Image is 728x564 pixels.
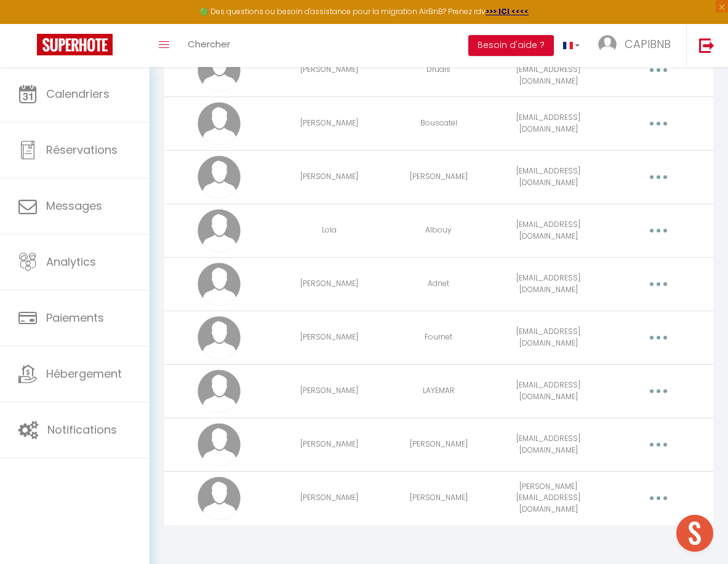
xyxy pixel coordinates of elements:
td: [EMAIL_ADDRESS][DOMAIN_NAME] [494,97,603,150]
span: Chercher [188,38,230,50]
td: [PERSON_NAME][EMAIL_ADDRESS][DOMAIN_NAME] [494,471,603,525]
td: [EMAIL_ADDRESS][DOMAIN_NAME] [494,257,603,311]
td: Albouy [384,204,494,257]
img: avatar.png [198,423,241,466]
span: Calendriers [46,86,110,101]
a: Chercher [178,24,239,67]
td: [PERSON_NAME] [384,471,494,525]
img: avatar.png [198,263,241,306]
img: Super Booking [37,34,113,55]
td: [PERSON_NAME] [274,257,383,311]
img: avatar.png [198,316,241,359]
span: Messages [46,198,102,213]
td: [PERSON_NAME] [274,364,383,418]
span: Hébergement [46,366,122,381]
td: [EMAIL_ADDRESS][DOMAIN_NAME] [494,418,603,471]
img: avatar.png [198,477,241,520]
td: Bouscatel [384,97,494,150]
button: Besoin d'aide ? [468,35,554,56]
td: LAYEMAR [384,364,494,418]
span: Notifications [47,422,117,437]
td: [PERSON_NAME] [274,43,383,97]
td: [EMAIL_ADDRESS][DOMAIN_NAME] [494,204,603,257]
img: avatar.png [198,209,241,252]
img: avatar.png [198,49,241,92]
span: CAPIBNB [625,36,671,52]
img: avatar.png [198,102,241,145]
td: Druais [384,43,494,97]
td: [EMAIL_ADDRESS][DOMAIN_NAME] [494,364,603,418]
td: [PERSON_NAME][EMAIL_ADDRESS][DOMAIN_NAME] [494,43,603,97]
img: logout [699,38,714,53]
td: [PERSON_NAME] [384,150,494,204]
img: avatar.png [198,370,241,413]
img: ... [598,35,617,54]
td: Fournet [384,311,494,364]
td: [PERSON_NAME] [274,418,383,471]
td: [PERSON_NAME] [274,311,383,364]
td: [PERSON_NAME] [274,150,383,204]
td: Lola [274,204,383,257]
div: Ouvrir le chat [676,515,713,552]
td: [PERSON_NAME] [274,97,383,150]
td: [PERSON_NAME] [274,471,383,525]
td: [PERSON_NAME] [384,418,494,471]
span: Paiements [46,310,104,325]
img: avatar.png [198,156,241,199]
td: Adnet [384,257,494,311]
td: [EMAIL_ADDRESS][DOMAIN_NAME] [494,150,603,204]
span: Réservations [46,142,118,157]
a: ... CAPIBNB [589,24,686,67]
span: Analytics [46,254,96,269]
td: [EMAIL_ADDRESS][DOMAIN_NAME] [494,311,603,364]
a: >>> ICI <<<< [486,6,529,17]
